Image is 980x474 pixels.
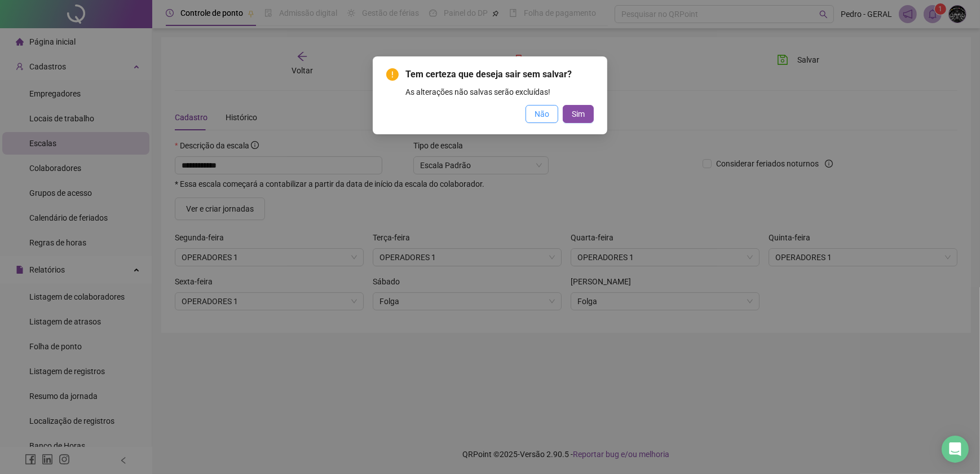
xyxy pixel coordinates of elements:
button: Não [526,105,558,123]
div: Open Intercom Messenger [942,436,969,463]
span: Tem certeza que deseja sair sem salvar? [405,69,572,80]
button: Sim [563,105,594,123]
span: As alterações não salvas serão excluídas! [405,87,550,96]
span: Sim [572,108,585,120]
span: Não [535,108,549,120]
span: exclamation-circle [386,68,399,81]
